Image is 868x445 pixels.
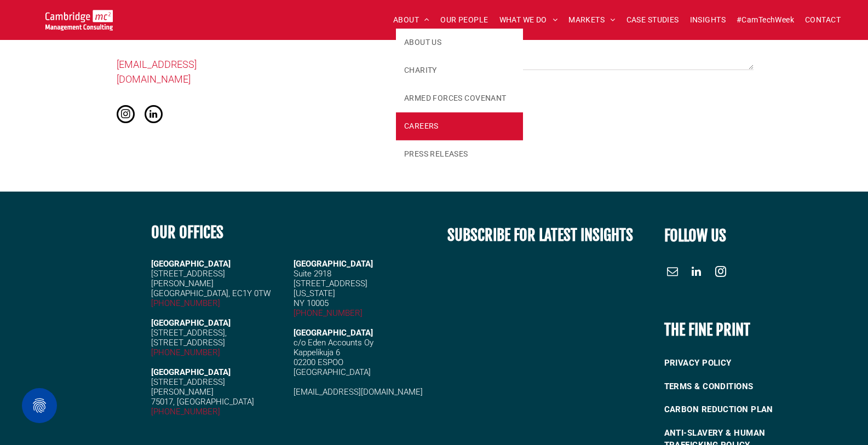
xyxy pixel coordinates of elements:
a: linkedin [145,105,163,126]
a: ABOUT US [396,28,523,56]
span: 75017, [GEOGRAPHIC_DATA] [151,397,254,407]
strong: [GEOGRAPHIC_DATA] [151,259,231,269]
a: #CamTechWeek [731,11,800,28]
a: email [664,263,681,282]
span: ABOUT US [404,37,441,48]
a: CONTACT [800,11,846,28]
strong: [GEOGRAPHIC_DATA] [151,367,231,377]
a: [PHONE_NUMBER] [294,308,363,318]
span: [GEOGRAPHIC_DATA] [294,259,373,269]
a: instagram [712,263,729,282]
a: [PHONE_NUMBER] [151,348,220,357]
a: Your Business Transformed | Cambridge Management Consulting [45,11,113,23]
a: CARBON REDUCTION PLAN [664,398,813,421]
a: TERMS & CONDITIONS [664,375,813,398]
span: [STREET_ADDRESS][PERSON_NAME] [151,377,225,397]
span: CHARITY [404,65,437,76]
a: ABOUT [388,11,435,28]
span: [STREET_ADDRESS], [151,328,227,338]
span: [STREET_ADDRESS] [294,279,367,288]
span: ARMED FORCES COVENANT [404,93,507,104]
span: [GEOGRAPHIC_DATA] [294,328,373,338]
a: ARMED FORCES COVENANT [396,84,523,112]
span: NY 10005 [294,298,329,308]
a: PRIVACY POLICY [664,351,813,375]
a: OUR PEOPLE [435,11,493,28]
a: instagram [117,105,135,126]
span: c/o Eden Accounts Oy Kappelikuja 6 02200 ESPOO [GEOGRAPHIC_DATA] [294,338,373,377]
a: [EMAIL_ADDRESS][DOMAIN_NAME] [294,387,423,397]
span: [US_STATE] [294,288,335,298]
b: OUR OFFICES [151,223,223,242]
a: linkedin [688,263,705,282]
a: CAREERS [396,112,523,140]
font: FOLLOW US [664,226,726,245]
a: [PHONE_NUMBER] [151,407,220,417]
b: THE FINE PRINT [664,320,750,339]
a: [PHONE_NUMBER] [151,298,220,308]
span: ABOUT [393,11,430,28]
span: Suite 2918 [294,269,331,279]
a: WHAT WE DO [494,11,564,28]
span: CAREERS [404,120,439,132]
strong: [GEOGRAPHIC_DATA] [151,318,231,328]
img: Cambridge MC Logo [45,10,113,31]
a: [EMAIL_ADDRESS][DOMAIN_NAME] [117,59,197,85]
span: [STREET_ADDRESS] [151,338,225,348]
span: PRESS RELEASES [404,148,468,160]
a: MARKETS [563,11,620,28]
a: CASE STUDIES [621,11,685,28]
a: CHARITY [396,56,523,84]
span: [STREET_ADDRESS][PERSON_NAME] [GEOGRAPHIC_DATA], EC1Y 0TW [151,269,271,298]
a: INSIGHTS [685,11,731,28]
a: PRESS RELEASES [396,140,523,168]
